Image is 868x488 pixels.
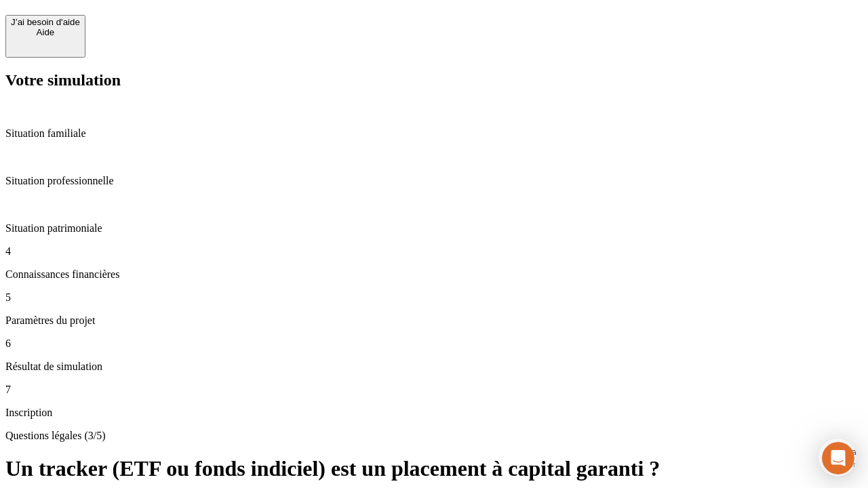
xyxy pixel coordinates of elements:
[5,222,863,235] p: Situation patrimoniale
[5,268,863,281] p: Connaissances financières
[5,175,863,187] p: Situation professionnelle
[5,430,863,442] p: Questions légales (3/5)
[11,27,80,37] div: Aide
[5,71,863,89] h2: Votre simulation
[5,456,863,481] h1: Un tracker (ETF ou fonds indiciel) est un placement à capital garanti ?
[5,127,863,140] p: Situation familiale
[5,338,863,350] p: 6
[5,407,863,419] p: Inscription
[5,384,863,396] p: 7
[5,361,863,373] p: Résultat de simulation
[5,15,85,58] button: J’ai besoin d'aideAide
[5,314,863,327] p: Paramètres du projet
[5,245,863,258] p: 4
[822,442,854,474] iframe: Intercom live chat
[11,17,80,27] div: J’ai besoin d'aide
[818,439,856,476] iframe: Intercom live chat discovery launcher
[5,291,863,304] p: 5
